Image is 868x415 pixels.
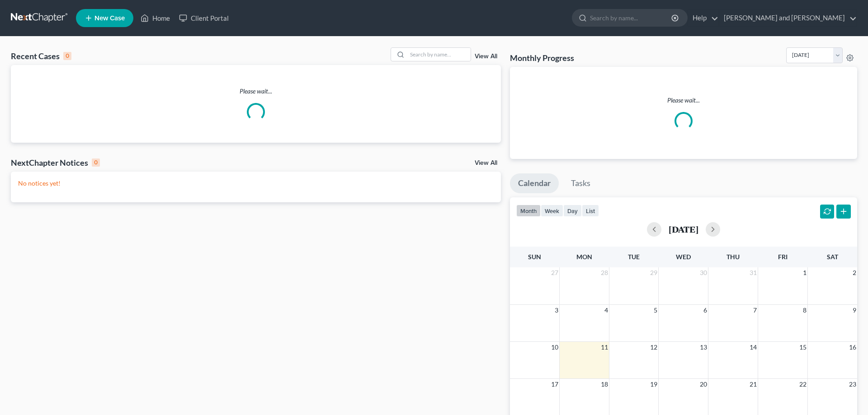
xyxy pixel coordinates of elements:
a: View All [475,53,497,60]
span: Tue [628,253,640,261]
span: 19 [649,379,658,390]
button: list [582,205,599,217]
div: NextChapter Notices [11,157,100,168]
span: 22 [798,379,807,390]
span: Wed [676,253,691,261]
span: 8 [802,305,807,316]
span: 6 [703,305,708,316]
input: Search by name... [407,48,471,61]
span: 21 [749,379,758,390]
span: 3 [554,305,559,316]
span: 14 [749,342,758,353]
span: 23 [848,379,857,390]
span: 12 [649,342,658,353]
h2: [DATE] [669,224,698,234]
span: 16 [848,342,857,353]
span: New Case [94,15,125,22]
a: Calendar [510,173,559,193]
span: 28 [600,267,609,278]
span: 27 [550,267,559,278]
h3: Monthly Progress [510,52,574,63]
span: 29 [649,267,658,278]
span: 5 [653,305,658,316]
span: 20 [699,379,708,390]
span: 31 [749,267,758,278]
span: 18 [600,379,609,390]
span: 17 [550,379,559,390]
span: 1 [802,267,807,278]
span: Fri [778,253,788,261]
span: 15 [798,342,807,353]
button: week [541,205,563,217]
a: [PERSON_NAME] and [PERSON_NAME] [719,10,857,26]
span: 30 [699,267,708,278]
p: No notices yet! [18,179,494,188]
span: 2 [852,267,857,278]
div: 0 [92,159,100,167]
span: 9 [852,305,857,316]
button: month [516,205,541,217]
span: Sun [528,253,541,261]
span: 13 [699,342,708,353]
div: 0 [63,52,71,60]
div: Recent Cases [11,51,71,61]
span: Mon [576,253,592,261]
span: 11 [600,342,609,353]
a: Tasks [563,173,599,193]
span: Thu [726,253,740,261]
a: View All [475,160,497,166]
a: Client Portal [175,10,233,26]
a: Home [136,10,175,26]
p: Please wait... [11,87,501,96]
span: Sat [827,253,838,261]
input: Search by name... [590,9,673,26]
a: Help [688,10,718,26]
span: 10 [550,342,559,353]
button: day [563,205,582,217]
span: 7 [752,305,758,316]
span: 4 [604,305,609,316]
p: Please wait... [517,96,850,105]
